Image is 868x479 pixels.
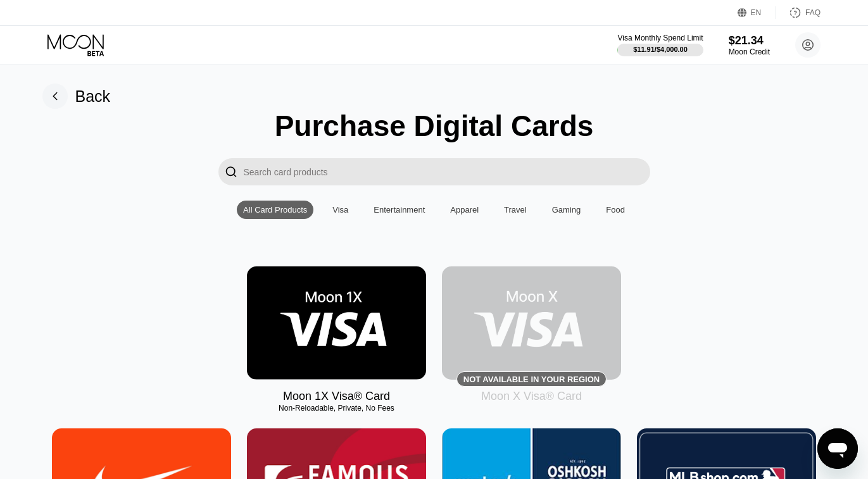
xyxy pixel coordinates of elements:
[367,201,431,219] div: Entertainment
[504,205,527,215] div: Travel
[283,390,390,403] div: Moon 1X Visa® Card
[606,205,625,215] div: Food
[729,47,770,56] div: Moon Credit
[332,205,348,215] div: Visa
[617,34,703,56] div: Visa Monthly Spend Limit$11.91/$4,000.00
[75,87,111,106] div: Back
[552,205,581,215] div: Gaming
[244,158,650,185] input: Search card products
[498,201,533,219] div: Travel
[617,34,703,42] div: Visa Monthly Spend Limit
[546,201,588,219] div: Gaming
[450,205,479,215] div: Apparel
[42,84,111,109] div: Back
[600,201,631,219] div: Food
[218,158,244,185] div: 
[225,165,237,179] div: 
[776,6,821,19] div: FAQ
[463,375,600,384] div: Not available in your region
[442,266,621,380] div: Not available in your region
[481,390,582,403] div: Moon X Visa® Card
[374,205,425,215] div: Entertainment
[633,46,688,53] div: $11.91 / $4,000.00
[444,201,485,219] div: Apparel
[729,34,770,47] div: $21.34
[247,404,426,413] div: Non-Reloadable, Private, No Fees
[805,8,821,17] div: FAQ
[738,6,776,19] div: EN
[237,201,313,219] div: All Card Products
[817,428,858,469] iframe: Button to launch messaging window
[275,109,594,143] div: Purchase Digital Cards
[751,8,762,17] div: EN
[326,201,355,219] div: Visa
[243,205,307,215] div: All Card Products
[729,34,770,56] div: $21.34Moon Credit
